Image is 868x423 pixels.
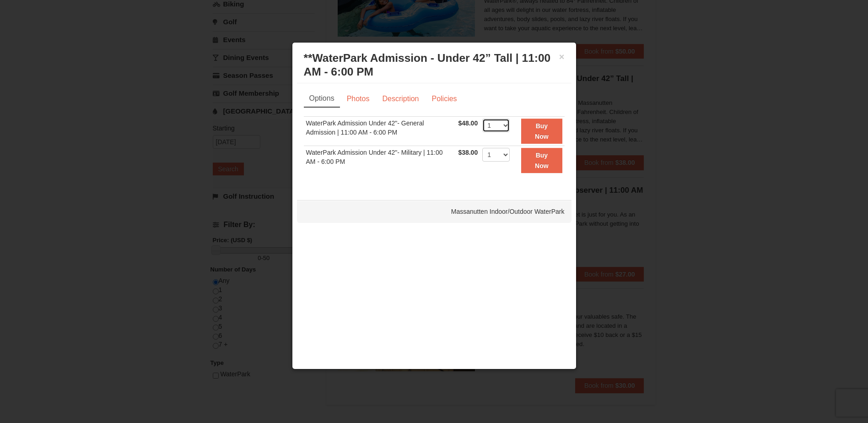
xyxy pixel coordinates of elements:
[521,119,562,144] button: Buy Now
[304,146,456,175] td: WaterPark Admission Under 42"- Military | 11:00 AM - 6:00 PM
[426,90,463,108] a: Policies
[535,152,549,169] strong: Buy Now
[376,90,425,108] a: Description
[304,117,456,146] td: WaterPark Admission Under 42"- General Admission | 11:00 AM - 6:00 PM
[521,148,562,173] button: Buy Now
[297,200,571,223] div: Massanutten Indoor/Outdoor WaterPark
[458,119,478,127] span: $48.00
[304,51,565,79] h3: **WaterPark Admission - Under 42” Tall | 11:00 AM - 6:00 PM
[341,90,376,108] a: Photos
[535,122,549,140] strong: Buy Now
[458,149,478,156] span: $38.00
[304,90,340,108] a: Options
[559,52,565,61] button: ×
